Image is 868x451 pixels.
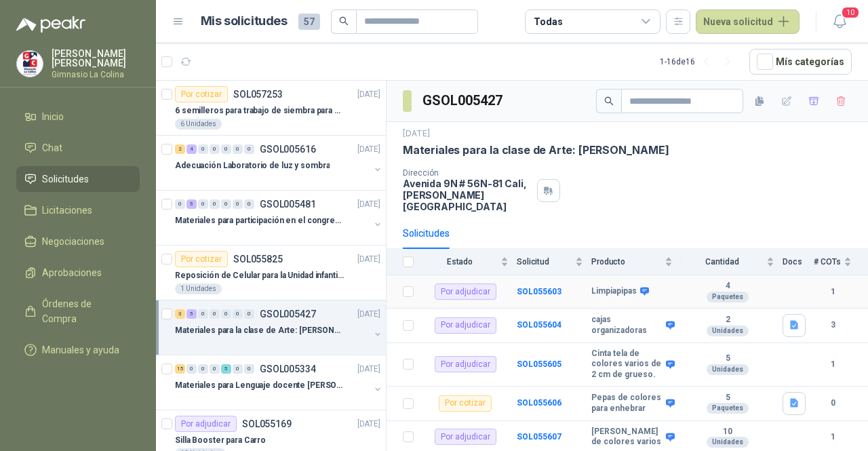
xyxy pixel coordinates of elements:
[517,398,561,408] a: SOL055606
[42,234,104,249] span: Negociaciones
[244,309,254,319] div: 0
[439,395,492,412] div: Por cotizar
[175,119,222,130] div: 6 Unidades
[814,319,852,332] b: 3
[175,361,383,404] a: 15 0 0 0 5 0 0 GSOL005334[DATE] Materiales para Lenguaje docente [PERSON_NAME]
[707,292,749,302] div: Paquetes
[175,214,344,227] p: Materiales para participación en el congreso, UI
[403,178,532,212] p: Avenida 9N # 56N-81 Cali , [PERSON_NAME][GEOGRAPHIC_DATA]
[175,306,383,349] a: 3 5 0 0 0 0 0 GSOL005427[DATE] Materiales para la clase de Arte: [PERSON_NAME]
[244,364,254,374] div: 0
[435,429,496,445] div: Por adjudicar
[534,14,562,29] div: Todas
[517,320,561,330] b: SOL055604
[422,257,498,267] span: Estado
[16,291,140,332] a: Órdenes de Compra
[221,199,231,209] div: 0
[435,356,496,372] div: Por adjudicar
[591,427,663,448] b: [PERSON_NAME] de colores varios
[403,226,450,241] div: Solicitudes
[42,342,119,357] span: Manuales y ayuda
[175,364,185,374] div: 15
[16,260,140,286] a: Aprobaciones
[42,109,64,124] span: Inicio
[210,199,220,209] div: 0
[357,198,380,211] p: [DATE]
[814,257,841,267] span: # COTs
[707,326,749,336] div: Unidades
[221,364,231,374] div: 5
[517,249,591,275] th: Solicitud
[591,286,637,297] b: Limpiapipas
[517,359,561,369] a: SOL055605
[814,249,868,275] th: # COTs
[681,257,764,267] span: Cantidad
[357,308,380,321] p: [DATE]
[186,144,197,154] div: 4
[175,379,344,392] p: Materiales para Lenguaje docente [PERSON_NAME]
[16,135,140,161] a: Chat
[707,364,749,375] div: Unidades
[681,315,774,326] b: 2
[42,203,92,218] span: Licitaciones
[260,309,316,319] p: GSOL005427
[422,249,517,275] th: Estado
[156,246,386,300] a: Por cotizarSOL055825[DATE] Reposición de Celular para la Unidad infantil (con forro, y vidrio pro...
[814,358,852,371] b: 1
[298,14,320,30] span: 57
[244,144,254,154] div: 0
[175,283,222,294] div: 1 Unidades
[357,363,380,376] p: [DATE]
[357,253,380,266] p: [DATE]
[260,199,316,209] p: GSOL005481
[339,16,349,26] span: search
[198,309,208,319] div: 0
[175,159,330,172] p: Adecuación Laboratorio de luz y sombra
[175,434,266,447] p: Silla Booster para Carro
[175,324,344,337] p: Materiales para la clase de Arte: [PERSON_NAME]
[233,199,243,209] div: 0
[16,337,140,363] a: Manuales y ayuda
[175,196,383,239] a: 0 5 0 0 0 0 0 GSOL005481[DATE] Materiales para participación en el congreso, UI
[517,432,561,442] b: SOL055607
[52,49,140,68] p: [PERSON_NAME] [PERSON_NAME]
[681,249,783,275] th: Cantidad
[175,86,228,102] div: Por cotizar
[814,431,852,444] b: 1
[175,269,344,282] p: Reposición de Celular para la Unidad infantil (con forro, y vidrio protector)
[681,281,774,292] b: 4
[175,199,185,209] div: 0
[175,309,185,319] div: 3
[210,144,220,154] div: 0
[175,144,185,154] div: 2
[357,143,380,156] p: [DATE]
[198,199,208,209] div: 0
[591,257,662,267] span: Producto
[233,90,283,99] p: SOL057253
[233,364,243,374] div: 0
[435,317,496,334] div: Por adjudicar
[517,287,561,296] a: SOL055603
[707,437,749,448] div: Unidades
[42,172,89,187] span: Solicitudes
[604,96,614,106] span: search
[422,90,505,111] h3: GSOL005427
[260,144,316,154] p: GSOL005616
[517,257,572,267] span: Solicitud
[16,104,140,130] a: Inicio
[221,309,231,319] div: 0
[591,393,663,414] b: Pepas de colores para enhebrar
[52,71,140,79] p: Gimnasio La Colina
[186,199,197,209] div: 5
[16,229,140,254] a: Negociaciones
[681,353,774,364] b: 5
[244,199,254,209] div: 0
[175,251,228,267] div: Por cotizar
[42,296,127,326] span: Órdenes de Compra
[660,51,738,73] div: 1 - 16 de 16
[749,49,852,75] button: Mís categorías
[175,141,383,184] a: 2 4 0 0 0 0 0 GSOL005616[DATE] Adecuación Laboratorio de luz y sombra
